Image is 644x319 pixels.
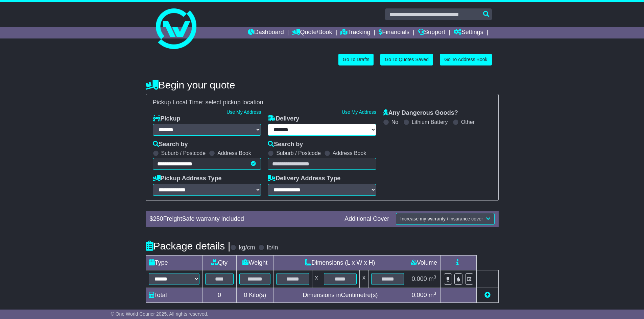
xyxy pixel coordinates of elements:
label: Other [461,119,475,125]
td: Kilo(s) [237,288,273,302]
label: Search by [268,141,303,148]
label: Suburb / Postcode [276,150,321,156]
td: Weight [237,255,273,270]
label: Pickup [153,115,181,123]
label: Lithium Battery [412,119,448,125]
span: 0.000 [412,292,427,298]
label: Pickup Address Type [153,175,222,182]
div: $ FreightSafe warranty included [146,215,341,223]
td: Total [146,288,202,302]
td: Qty [202,255,237,270]
a: Dashboard [248,27,284,38]
label: Suburb / Postcode [161,150,206,156]
a: Support [418,27,445,38]
a: Use My Address [226,109,261,115]
div: Pickup Local Time: [149,99,495,106]
td: Dimensions (L x W x H) [273,255,407,270]
sup: 3 [434,291,436,296]
label: Delivery [268,115,299,123]
label: Any Dangerous Goods? [383,109,458,117]
label: Search by [153,141,188,148]
span: Increase my warranty / insurance cover [400,216,483,221]
td: Dimensions in Centimetre(s) [273,288,407,302]
span: 0 [244,292,247,298]
label: No [391,119,398,125]
div: Additional Cover [341,215,392,223]
td: x [312,270,321,288]
h4: Begin your quote [146,79,499,90]
td: Type [146,255,202,270]
label: Delivery Address Type [268,175,340,182]
a: Quote/Book [292,27,332,38]
button: Increase my warranty / insurance cover [396,213,494,225]
td: Volume [407,255,441,270]
a: Add new item [484,292,491,298]
a: Settings [454,27,483,38]
a: Use My Address [342,109,376,115]
span: 0.000 [412,275,427,282]
h4: Package details | [146,240,231,251]
a: Go To Address Book [440,54,492,65]
span: m [429,292,436,298]
label: Address Book [333,150,366,156]
a: Financials [379,27,409,38]
label: Address Book [217,150,251,156]
label: kg/cm [239,244,255,251]
td: 0 [202,288,237,302]
a: Tracking [340,27,370,38]
span: © One World Courier 2025. All rights reserved. [111,311,209,317]
span: 250 [153,215,163,222]
sup: 3 [434,274,436,280]
td: x [360,270,368,288]
span: m [429,275,436,282]
a: Go To Quotes Saved [380,54,433,65]
a: Go To Drafts [338,54,374,65]
label: lb/in [267,244,278,251]
span: select pickup location [206,99,263,106]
